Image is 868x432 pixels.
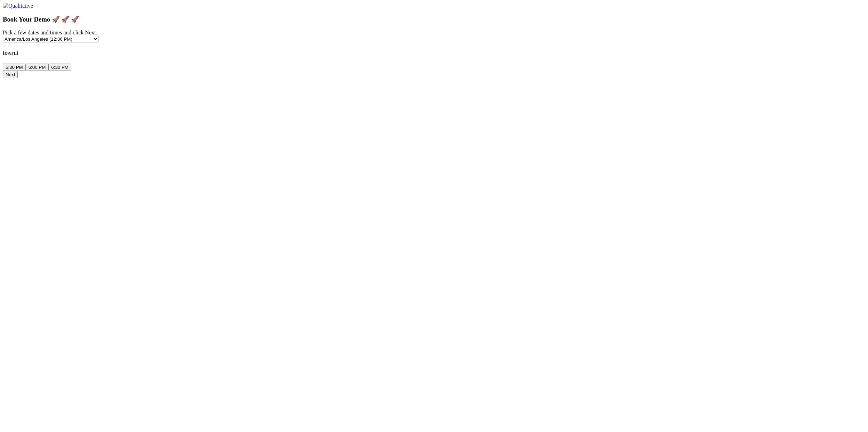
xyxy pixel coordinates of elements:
h3: Book Your Demo 🚀 🚀 🚀 [3,16,865,23]
h5: [DATE] [3,50,865,56]
button: 6:30 PM [48,64,71,71]
button: Next [3,71,18,78]
div: Pick a few dates and times and click Next. [3,30,865,36]
button: 6:00 PM [26,64,49,71]
button: 5:30 PM [3,64,26,71]
img: Qualitative [3,3,33,9]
